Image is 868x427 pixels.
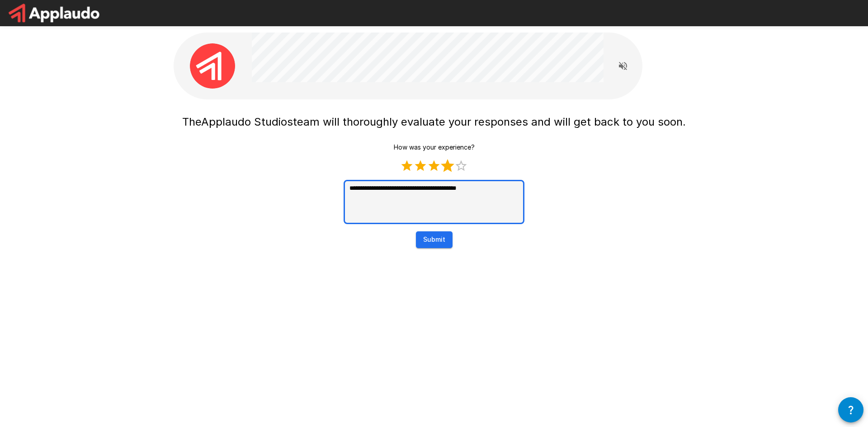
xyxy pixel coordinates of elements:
span: team will thoroughly evaluate your responses and will get back to you soon. [293,115,686,128]
p: How was your experience? [394,143,475,152]
img: applaudo_avatar.png [190,43,235,89]
button: Submit [416,231,453,248]
span: Applaudo Studios [201,115,293,128]
button: Read questions aloud [614,57,632,75]
span: The [182,115,201,128]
